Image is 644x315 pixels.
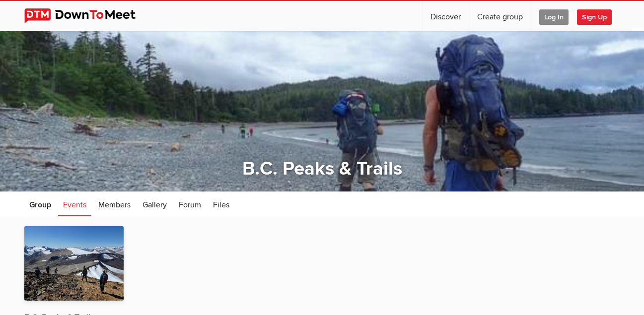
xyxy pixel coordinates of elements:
[577,9,612,25] span: Sign Up
[63,200,86,210] span: Events
[24,8,151,23] img: DownToMeet
[539,9,569,25] span: Log In
[174,191,206,216] a: Forum
[24,191,56,216] a: Group
[213,200,229,210] span: Files
[423,1,469,31] a: Discover
[143,200,167,210] span: Gallery
[138,191,172,216] a: Gallery
[98,200,131,210] span: Members
[469,1,531,31] a: Create group
[577,1,620,31] a: Sign Up
[208,191,234,216] a: Files
[29,200,51,210] span: Group
[179,200,201,210] span: Forum
[531,1,576,31] a: Log In
[93,191,136,216] a: Members
[242,157,402,180] a: B.C. Peaks & Trails
[24,226,124,301] img: B.C. Peaks & Trails
[58,191,91,216] a: Events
